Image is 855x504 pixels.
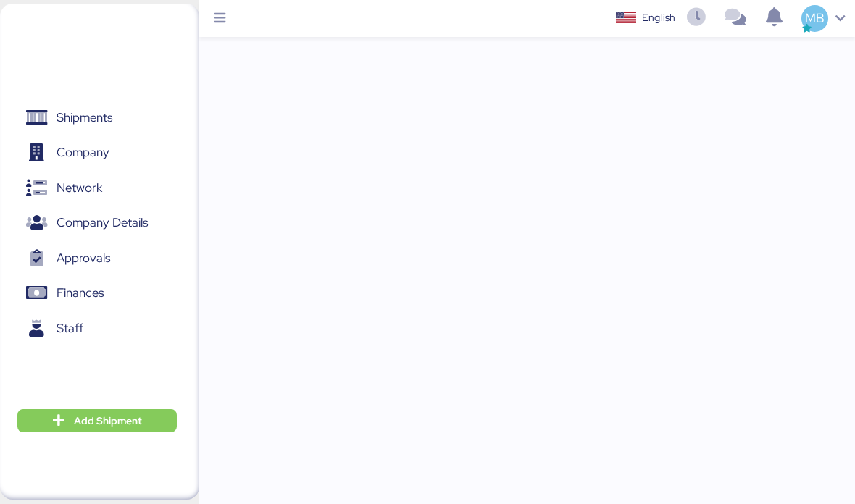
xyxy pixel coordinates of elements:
a: Network [9,171,178,204]
a: Finances [9,277,178,310]
span: Approvals [57,248,110,269]
button: Menu [208,7,233,31]
span: Company [57,142,109,163]
button: Add Shipment [17,409,177,432]
span: Shipments [57,107,112,128]
a: Staff [9,311,178,345]
span: Add Shipment [74,412,142,429]
span: Staff [57,318,83,339]
a: Company [9,136,178,169]
a: Company Details [9,206,178,240]
span: Network [57,177,102,198]
span: MB [805,9,825,28]
a: Shipments [9,101,178,134]
a: Approvals [9,241,178,274]
div: English [642,10,675,25]
span: Company Details [57,212,148,233]
span: Finances [57,282,104,303]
